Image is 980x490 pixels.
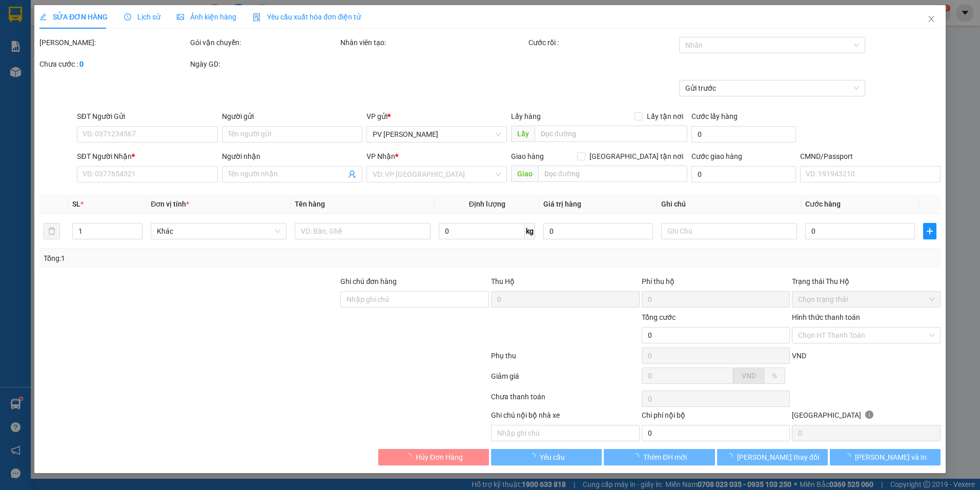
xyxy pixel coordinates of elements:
[924,227,936,235] span: plus
[366,152,395,160] span: VP Nhận
[830,449,941,465] button: [PERSON_NAME] và In
[772,372,777,380] span: %
[737,452,819,463] span: [PERSON_NAME] thay đổi
[39,37,188,48] div: [PERSON_NAME]:
[221,111,362,122] div: Người gửi
[177,13,236,21] span: Ảnh kiện hàng
[528,453,540,460] span: loading
[691,126,796,142] input: Cước lấy hàng
[295,223,431,239] input: VD: Bàn, Ghế
[511,112,541,120] span: Lấy hàng
[805,200,841,208] span: Cước hàng
[190,58,339,70] div: Ngày GD:
[44,223,60,239] button: delete
[642,410,790,425] div: Chi phí nội bộ
[511,152,544,160] span: Giao hàng
[491,425,640,441] input: Nhập ghi chú
[177,13,184,21] span: picture
[39,13,108,21] span: SỬA ĐƠN HÀNG
[340,277,397,285] label: Ghi chú đơn hàng
[124,13,131,21] span: clock-circle
[253,13,361,21] span: Yêu cầu xuất hóa đơn điện tử
[77,151,217,162] div: SĐT Người Nhận
[642,276,790,291] div: Phí thu hộ
[511,126,535,142] span: Lấy
[717,449,828,465] button: [PERSON_NAME] thay đổi
[844,453,855,460] span: loading
[691,112,738,120] label: Cước lấy hàng
[39,58,188,70] div: Chưa cước :
[661,223,797,239] input: Ghi Chú
[632,453,643,460] span: loading
[538,166,688,182] input: Dọc đường
[253,13,261,22] img: icon
[685,80,859,96] span: Gửi trước
[865,411,873,419] span: info-circle
[72,200,80,208] span: SL
[792,352,806,360] span: VND
[491,277,515,285] span: Thu Hộ
[416,452,463,463] span: Hủy Đơn Hàng
[927,15,935,23] span: close
[691,152,742,160] label: Cước giao hàng
[585,151,687,162] span: [GEOGRAPHIC_DATA] tận nơi
[525,223,535,239] span: kg
[792,410,941,425] div: [GEOGRAPHIC_DATA]
[124,13,160,21] span: Lịch sử
[340,291,489,308] input: Ghi chú đơn hàng
[491,410,640,425] div: Ghi chú nội bộ nhà xe
[798,292,934,307] span: Chọn trạng thái
[157,223,280,239] span: Khác
[543,200,581,208] span: Giá trị hàng
[404,453,416,460] span: loading
[604,449,714,465] button: Thêm ĐH mới
[742,372,756,380] span: VND
[917,5,946,34] button: Close
[490,350,641,368] div: Phụ thu
[348,170,356,178] span: user-add
[190,37,339,48] div: Gói vận chuyển:
[491,449,602,465] button: Yêu cầu
[490,391,641,409] div: Chưa thanh toán
[540,452,565,463] span: Yêu cầu
[221,151,362,162] div: Người nhận
[535,126,688,142] input: Dọc đường
[79,60,84,68] b: 0
[44,253,378,264] div: Tổng: 1
[511,166,538,182] span: Giao
[657,194,801,214] th: Ghi chú
[373,127,501,142] span: PV Nam Đong
[691,166,796,182] input: Cước giao hàng
[855,452,927,463] span: [PERSON_NAME] và In
[295,200,325,208] span: Tên hàng
[792,276,941,287] div: Trạng thái Thu Hộ
[923,223,936,239] button: plus
[726,453,737,460] span: loading
[490,371,641,389] div: Giảm giá
[528,37,677,48] div: Cước rồi :
[643,111,687,122] span: Lấy tận nơi
[378,449,489,465] button: Hủy Đơn Hàng
[800,151,941,162] div: CMND/Passport
[642,313,676,321] span: Tổng cước
[469,200,505,208] span: Định lượng
[39,13,47,21] span: edit
[366,111,507,122] div: VP gửi
[151,200,189,208] span: Đơn vị tính
[643,452,687,463] span: Thêm ĐH mới
[340,37,526,48] div: Nhân viên tạo:
[77,111,217,122] div: SĐT Người Gửi
[792,313,860,321] label: Hình thức thanh toán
